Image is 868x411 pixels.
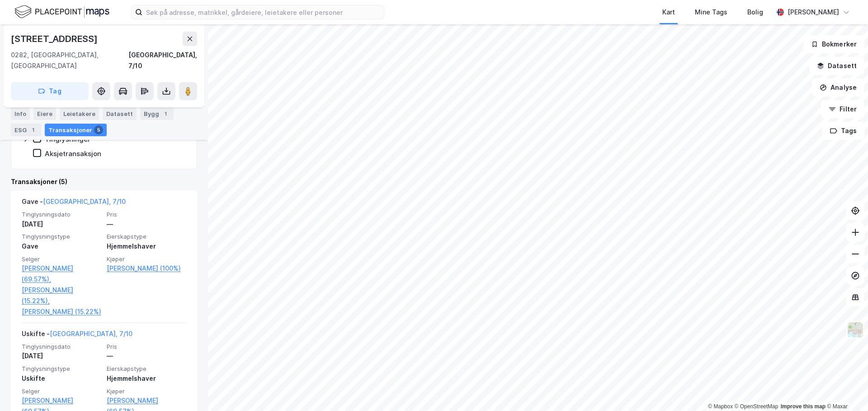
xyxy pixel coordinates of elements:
div: ESG [11,124,41,136]
iframe: Chat Widget [823,368,868,411]
div: Transaksjoner [45,124,107,136]
button: Datasett [809,57,864,75]
span: Eierskapstype [107,233,186,240]
a: [GEOGRAPHIC_DATA], 7/10 [50,330,132,337]
span: Tinglysningsdato [22,343,101,351]
a: Improve this map [781,403,826,410]
div: — [107,219,186,230]
div: Uskifte - [22,328,132,343]
span: Eierskapstype [107,365,186,373]
button: Tags [822,122,864,140]
span: Kjøper [107,388,186,395]
span: Tinglysningstype [22,365,101,373]
a: [PERSON_NAME] (15.22%), [22,285,101,306]
span: Tinglysningsdato [22,211,101,218]
button: Analyse [812,79,864,97]
span: Pris [107,343,186,351]
span: Selger [22,255,101,263]
a: [PERSON_NAME] (15.22%) [22,306,101,317]
div: Datasett [103,107,137,120]
span: Selger [22,388,101,395]
button: Filter [821,100,864,118]
div: Bolig [747,7,763,18]
img: logo.f888ab2527a4732fd821a326f86c7f29.svg [14,4,109,20]
img: Z [847,321,864,338]
div: Gave [22,241,101,252]
a: OpenStreetMap [735,403,778,410]
div: 5 [94,125,103,134]
div: 0282, [GEOGRAPHIC_DATA], [GEOGRAPHIC_DATA] [11,50,128,71]
div: Hjemmelshaver [107,241,186,252]
div: Kart [662,7,675,18]
div: [DATE] [22,351,101,361]
input: Søk på adresse, matrikkel, gårdeiere, leietakere eller personer [142,5,384,19]
div: Eiere [33,107,56,120]
div: Mine Tags [695,7,727,18]
div: — [107,351,186,361]
span: Pris [107,211,186,218]
span: Tinglysningstype [22,233,101,240]
div: [STREET_ADDRESS] [11,32,99,46]
div: 1 [28,125,38,134]
div: 1 [161,109,170,118]
button: Tag [11,82,89,100]
a: [PERSON_NAME] (69.57%), [22,263,101,285]
div: Gave - [22,196,126,211]
div: [PERSON_NAME] [788,7,839,18]
div: Uskifte [22,373,101,384]
a: [GEOGRAPHIC_DATA], 7/10 [43,198,126,205]
div: Transaksjoner (5) [11,176,197,187]
div: [DATE] [22,219,101,230]
div: Info [11,107,30,120]
div: Hjemmelshaver [107,373,186,384]
a: [PERSON_NAME] (100%) [107,263,186,274]
div: Aksjetransaksjon [45,149,101,158]
span: Kjøper [107,255,186,263]
a: Mapbox [708,403,733,410]
button: Bokmerker [803,35,864,53]
div: Leietakere [60,107,99,120]
div: [GEOGRAPHIC_DATA], 7/10 [128,50,197,71]
div: Bygg [140,107,174,120]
